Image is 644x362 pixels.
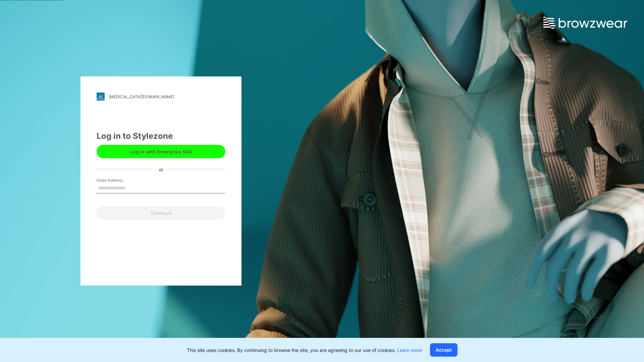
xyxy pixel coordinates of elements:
[97,145,225,158] button: Log in with Enterprise SSO
[187,347,422,354] p: This site uses cookies. By continuing to browse the site, you are agreeing to our use of cookies.
[543,17,627,29] img: browzwear-logo.e42bd6dac1945053ebaf764b6aa21510.svg
[97,130,225,142] div: Log in to Stylezone
[154,166,169,173] div: or
[97,93,105,101] img: stylezone-logo.562084cfcfab977791bfbf7441f1a819.svg
[97,177,144,183] label: Email Address
[430,343,458,357] button: Accept
[397,347,422,353] a: Learn more
[109,94,174,99] div: [MEDICAL_DATA][DOMAIN_NAME]
[97,93,225,101] a: [MEDICAL_DATA][DOMAIN_NAME]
